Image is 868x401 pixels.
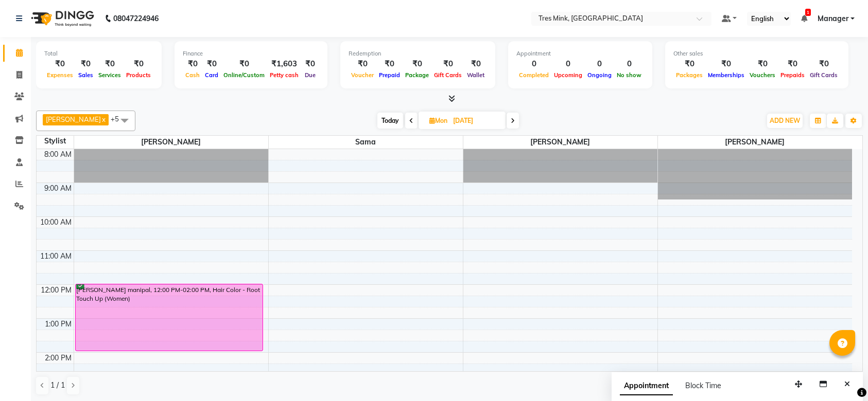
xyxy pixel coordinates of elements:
button: ADD NEW [767,114,803,128]
div: ₹0 [44,58,76,70]
span: Due [302,71,318,79]
div: ₹0 [807,58,840,70]
iframe: chat widget [825,360,858,391]
div: 0 [516,58,551,70]
div: 0 [551,58,585,70]
span: Today [377,113,403,129]
span: +5 [111,115,127,123]
div: ₹0 [403,58,431,70]
span: Memberships [705,71,747,79]
span: Packages [673,71,705,79]
a: x [101,115,106,123]
span: No show [614,71,644,79]
div: ₹0 [183,58,202,70]
div: Appointment [516,49,644,58]
b: 08047224946 [113,4,159,33]
span: Vouchers [747,71,778,79]
span: Services [96,71,124,79]
span: [PERSON_NAME] [463,136,657,149]
div: ₹0 [464,58,487,70]
span: Petty cash [267,71,301,79]
div: ₹0 [778,58,807,70]
span: [PERSON_NAME] [74,136,268,149]
div: Finance [183,49,319,58]
span: 1 / 1 [50,380,65,391]
span: Products [124,71,153,79]
span: Gift Cards [431,71,464,79]
span: Manager [818,13,848,24]
span: Wallet [464,71,487,79]
span: Prepaids [778,71,807,79]
div: 11:00 AM [38,251,74,262]
input: 2025-10-06 [450,113,501,129]
span: Ongoing [585,71,614,79]
span: Card [202,71,221,79]
div: ₹0 [705,58,747,70]
div: ₹0 [376,58,403,70]
div: Redemption [349,49,487,58]
div: Total [44,49,153,58]
span: Gift Cards [807,71,840,79]
span: ADD NEW [770,117,800,124]
span: Cash [183,71,202,79]
span: Appointment [620,377,673,395]
div: [PERSON_NAME] manipal, 12:00 PM-02:00 PM, Hair Color - Root Touch Up (Women) [76,284,263,351]
div: ₹0 [673,58,705,70]
span: Mon [427,117,450,124]
div: 0 [614,58,644,70]
div: 10:00 AM [38,217,74,228]
span: Sama [269,136,463,149]
div: 9:00 AM [42,183,74,194]
div: ₹0 [301,58,319,70]
div: ₹0 [76,58,96,70]
div: 2:00 PM [43,353,74,363]
div: ₹0 [202,58,221,70]
div: 8:00 AM [42,149,74,160]
div: ₹0 [96,58,124,70]
span: Voucher [349,71,376,79]
span: Online/Custom [221,71,267,79]
div: ₹0 [431,58,464,70]
img: logo [26,4,97,33]
div: 1:00 PM [43,319,74,330]
span: 1 [805,9,811,16]
span: Prepaid [376,71,403,79]
span: Sales [76,71,96,79]
div: 0 [585,58,614,70]
div: ₹0 [747,58,778,70]
span: Completed [516,71,551,79]
span: [PERSON_NAME] [658,136,853,149]
span: Package [403,71,431,79]
div: Stylist [37,136,74,147]
span: Expenses [44,71,76,79]
a: 1 [801,14,807,23]
div: 12:00 PM [39,285,74,296]
div: ₹0 [349,58,376,70]
div: Other sales [673,49,840,58]
span: [PERSON_NAME] [46,115,101,123]
div: ₹1,603 [267,58,301,70]
div: ₹0 [124,58,153,70]
div: ₹0 [221,58,267,70]
span: Upcoming [551,71,585,79]
span: Block Time [685,381,721,390]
